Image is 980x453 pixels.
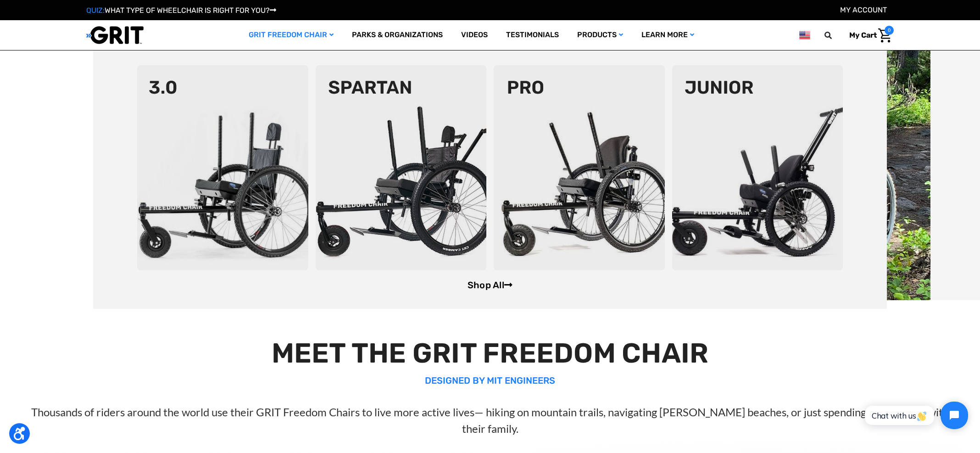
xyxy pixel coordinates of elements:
[878,28,891,43] img: Cart
[494,65,665,270] img: pro-chair.png
[343,20,452,50] a: Parks & Organizations
[24,337,955,370] h2: MEET THE GRIT FREEDOM CHAIR
[632,20,703,50] a: Learn More
[137,65,308,270] img: 3point0.png
[24,404,955,437] p: Thousands of riders around the world use their GRIT Freedom Chairs to live more active lives— hik...
[86,26,144,45] img: GRIT All-Terrain Wheelchair and Mobility Equipment
[842,26,894,45] a: Cart with 0 items
[86,6,276,15] a: QUIZ:WHAT TYPE OF WHEELCHAIR IS RIGHT FOR YOU?
[672,65,843,270] img: junior-chair.png
[239,20,343,50] a: GRIT Freedom Chair
[24,374,955,387] p: DESIGNED BY MIT ENGINEERS
[855,394,976,437] iframe: Tidio Chat
[452,20,497,50] a: Videos
[316,65,487,270] img: spartan2.png
[568,20,632,50] a: Products
[849,31,877,39] span: My Cart
[86,6,105,15] span: QUIZ:
[799,29,810,41] img: us.png
[497,20,568,50] a: Testimonials
[840,6,887,14] a: Account
[468,280,512,291] a: Shop All
[885,26,894,35] span: 0
[829,26,842,45] input: Search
